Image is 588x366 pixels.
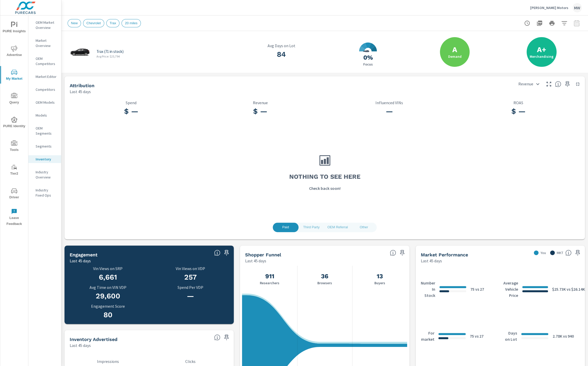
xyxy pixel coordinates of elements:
span: See what makes and models are getting noticed based off a score of 0 to 100, with 100 representin... [214,250,220,256]
span: Tools [2,140,27,153]
p: vs 27 [474,286,484,292]
span: Driver [2,188,27,200]
span: Tier2 [2,164,27,177]
div: Competitors [28,86,61,93]
span: PURE Insights [2,22,27,34]
p: Inventory [36,157,57,162]
p: vs $26.14K [566,286,585,292]
h3: $ — [70,107,192,116]
button: Make Fullscreen [545,80,553,88]
span: See which channels are bringing the greatest return on your investment. The sale of each VIN can ... [555,81,561,87]
p: MKT [557,250,563,255]
p: Last 45 days [245,258,266,264]
p: 2.78K [552,333,562,339]
h5: Market Performance [421,252,468,257]
button: "Export Report to PDF" [534,18,545,28]
span: PURE Identity [2,117,27,129]
p: $25.73K [552,286,566,292]
div: Inventory [28,155,61,163]
p: OEM Market Overview [36,20,57,30]
span: Third Party [302,224,321,230]
span: New [68,21,81,25]
p: Engagement Score [70,304,146,308]
div: Market Editor [28,73,61,80]
p: 75 [470,286,474,292]
div: OEM Segments [28,124,61,137]
h3: 29,600 [70,292,146,300]
h3: — [328,107,450,116]
span: Paid [276,224,295,230]
p: Models [36,113,57,118]
p: Vin Views on VDP [152,266,229,271]
button: Minimize Widget [574,80,582,88]
p: Market Editor [36,74,57,79]
p: Days on Lot [503,330,517,342]
span: Understand how your vehicle is digitally retailed compared to the market. [214,334,220,340]
div: OEM Models [28,99,61,106]
h3: — [152,292,229,300]
h2: A [452,45,457,54]
div: Revenue [515,79,543,88]
p: Focus [363,62,373,67]
label: Demand [448,54,462,59]
span: Save this to your personalized report [222,333,231,341]
p: Revenue [199,100,321,105]
h3: $ — [199,107,321,116]
p: Industry Fixed Ops [36,188,57,198]
h3: Nothing to see here [289,172,360,181]
span: Other [354,224,374,230]
span: Chevrolet [83,21,104,25]
span: OEM Referral [327,224,348,230]
div: OEM Market Overview [28,19,61,31]
p: Average Vehicle Price [503,280,518,298]
p: Check back soon! [309,185,340,191]
p: Avg Days on Lot [241,43,321,48]
span: Leave Feedback [2,208,27,227]
p: Influenced VINs [328,100,450,105]
p: Segments [36,144,57,149]
p: Spend [70,100,192,105]
span: Advertise [2,45,27,58]
p: OEM Models [36,100,57,105]
button: Print Report [547,18,557,28]
p: Last 45 days [70,258,91,264]
p: OEM Competitors [36,56,57,66]
div: MW [573,3,582,12]
label: Merchandising [530,54,553,59]
p: Number In Stock [421,280,435,298]
img: glamour [70,44,90,60]
h5: Engagement [70,252,98,257]
span: Save this to your personalized report [574,249,582,257]
p: vs 940 [562,333,574,339]
p: Clicks [152,359,229,364]
span: Save this to your personalized report [222,249,231,257]
div: Segments [28,142,61,150]
h3: 80 [70,311,146,319]
p: Impressions [70,359,146,364]
h2: A+ [537,45,546,54]
p: vs 27 [474,333,484,339]
div: Models [28,111,61,119]
h5: Inventory Advertised [70,337,117,342]
p: Avg Time on VIN VDP [70,285,146,290]
p: Market Overview [36,38,57,48]
span: Trax [107,21,119,25]
p: OEM Segments [36,126,57,136]
p: Spend Per VDP [152,285,229,290]
div: Industry Fixed Ops [28,186,61,199]
p: Avg Price: $25,794 [96,54,120,59]
p: [PERSON_NAME] Motors [530,5,568,10]
span: Save this to your personalized report [563,80,571,88]
span: Query [2,93,27,105]
span: Know where every customer is during their purchase journey. View customer activity from first cli... [390,250,396,256]
span: Understand your inventory, price and days to sell compared to other dealers in your market. [565,250,571,256]
span: Save this to your personalized report [398,249,406,257]
div: nav menu [0,15,28,229]
span: My Market [2,69,27,82]
span: 20 miles [122,21,140,25]
p: Industry Overview [36,169,57,180]
p: Trax (71 in stock) [96,49,124,54]
div: Industry Overview [28,168,61,181]
p: ROAS [457,100,580,105]
h3: 6,661 [70,273,146,282]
